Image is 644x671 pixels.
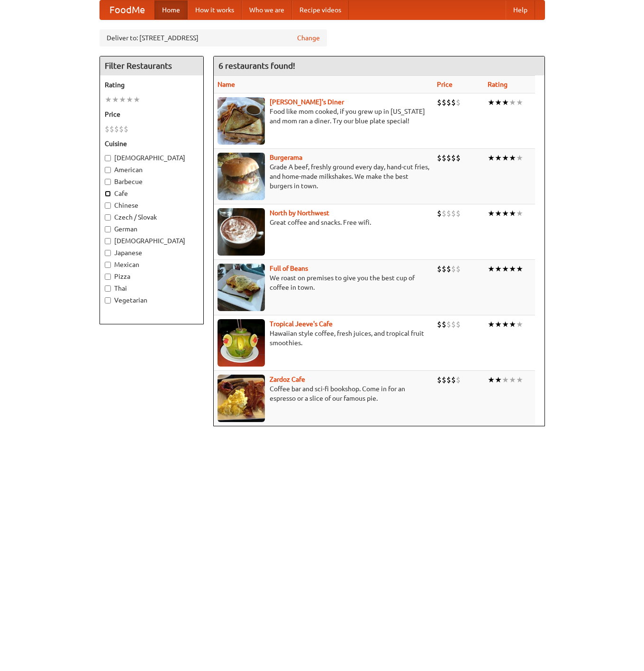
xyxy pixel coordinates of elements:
[495,319,502,330] li: ★
[105,262,111,268] input: Mexican
[495,264,502,274] li: ★
[114,124,119,134] li: $
[218,264,265,311] img: beans.jpg
[442,264,446,274] li: $
[270,98,344,106] a: [PERSON_NAME]'s Diner
[133,94,140,105] li: ★
[446,264,451,274] li: $
[105,238,111,244] input: [DEMOGRAPHIC_DATA]
[446,208,451,219] li: $
[242,0,292,19] a: Who we are
[270,209,329,217] a: North by Northwest
[105,250,111,256] input: Japanese
[442,208,446,219] li: $
[218,375,265,422] img: zardoz.jpg
[109,124,114,134] li: $
[218,329,429,348] p: Hawaiian style coffee, fresh juices, and tropical fruit smoothies.
[270,154,302,161] a: Burgerama
[105,214,111,221] input: Czech / Slovak
[451,264,456,274] li: $
[509,153,516,163] li: ★
[502,208,509,219] li: ★
[451,375,456,385] li: $
[218,61,295,70] ng-pluralize: 6 restaurants found!
[105,297,111,303] input: Vegetarian
[442,97,446,108] li: $
[218,97,265,145] img: sallys.jpg
[495,208,502,219] li: ★
[451,153,456,163] li: $
[456,375,461,385] li: $
[105,124,109,134] li: $
[105,248,199,257] label: Japanese
[100,56,203,75] h4: Filter Restaurants
[105,274,111,280] input: Pizza
[105,285,111,292] input: Thai
[456,97,461,108] li: $
[105,202,111,209] input: Chinese
[105,80,199,90] h5: Rating
[105,94,112,105] li: ★
[456,208,461,219] li: $
[218,208,265,256] img: north.jpg
[105,272,199,281] label: Pizza
[509,375,516,385] li: ★
[105,226,111,232] input: German
[292,0,349,19] a: Recipe videos
[105,189,199,198] label: Cafe
[218,153,265,200] img: burgerama.jpg
[516,264,523,274] li: ★
[105,284,199,293] label: Thai
[297,33,320,43] a: Change
[218,81,235,88] a: Name
[126,94,133,105] li: ★
[188,0,242,19] a: How it works
[105,139,199,148] h5: Cuisine
[442,153,446,163] li: $
[270,376,305,383] a: Zardoz Cafe
[218,218,429,227] p: Great coffee and snacks. Free wifi.
[516,153,523,163] li: ★
[218,384,429,403] p: Coffee bar and sci-fi bookshop. Come in for an espresso or a slice of our famous pie.
[488,375,495,385] li: ★
[105,201,199,210] label: Chinese
[270,320,333,328] a: Tropical Jeeve's Cafe
[218,107,429,126] p: Food like mom cooked, if you grew up in [US_STATE] and mom ran a diner. Try our blue plate special!
[105,110,199,119] h5: Price
[442,375,446,385] li: $
[506,0,535,19] a: Help
[502,319,509,330] li: ★
[456,319,461,330] li: $
[154,0,188,19] a: Home
[446,153,451,163] li: $
[502,97,509,108] li: ★
[218,319,265,367] img: jeeves.jpg
[509,319,516,330] li: ★
[502,375,509,385] li: ★
[451,97,456,108] li: $
[437,264,442,274] li: $
[105,295,199,305] label: Vegetarian
[270,265,308,272] a: Full of Beans
[105,167,111,173] input: American
[124,124,128,134] li: $
[218,162,429,191] p: Grade A beef, freshly ground every day, hand-cut fries, and home-made milkshakes. We make the bes...
[488,97,495,108] li: ★
[495,153,502,163] li: ★
[446,319,451,330] li: $
[488,153,495,163] li: ★
[488,81,508,88] a: Rating
[218,273,429,292] p: We roast on premises to give you the best cup of coffee in town.
[488,208,495,219] li: ★
[105,155,111,161] input: [DEMOGRAPHIC_DATA]
[119,94,126,105] li: ★
[509,208,516,219] li: ★
[105,179,111,185] input: Barbecue
[105,191,111,197] input: Cafe
[516,208,523,219] li: ★
[456,153,461,163] li: $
